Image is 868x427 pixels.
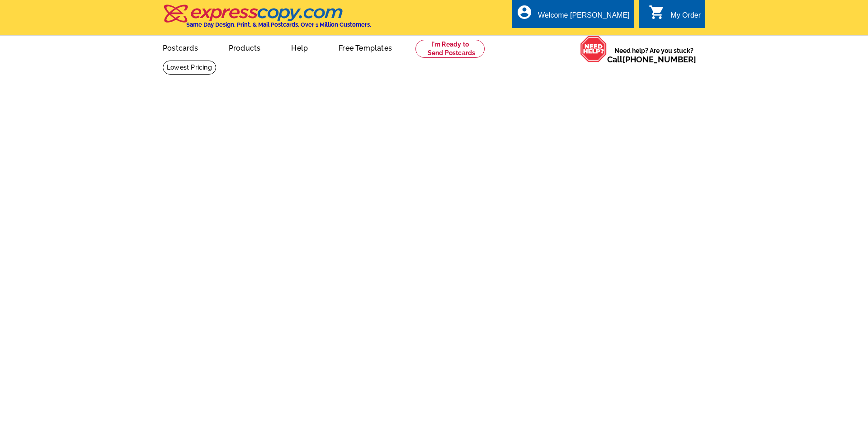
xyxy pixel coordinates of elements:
a: shopping_cart My Order [649,10,701,21]
img: help [580,36,607,62]
i: shopping_cart [649,4,665,20]
a: Postcards [148,37,212,58]
a: [PHONE_NUMBER] [623,55,696,64]
span: Call [607,55,696,64]
span: Need help? Are you stuck? [607,46,701,64]
i: account_circle [516,4,533,20]
a: Same Day Design, Print, & Mail Postcards. Over 1 Million Customers. [163,11,371,28]
a: Products [214,37,275,58]
h4: Same Day Design, Print, & Mail Postcards. Over 1 Million Customers. [186,21,371,28]
div: My Order [670,11,701,24]
div: Welcome [PERSON_NAME] [538,11,629,24]
a: Free Templates [324,37,406,58]
a: Help [277,37,322,58]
